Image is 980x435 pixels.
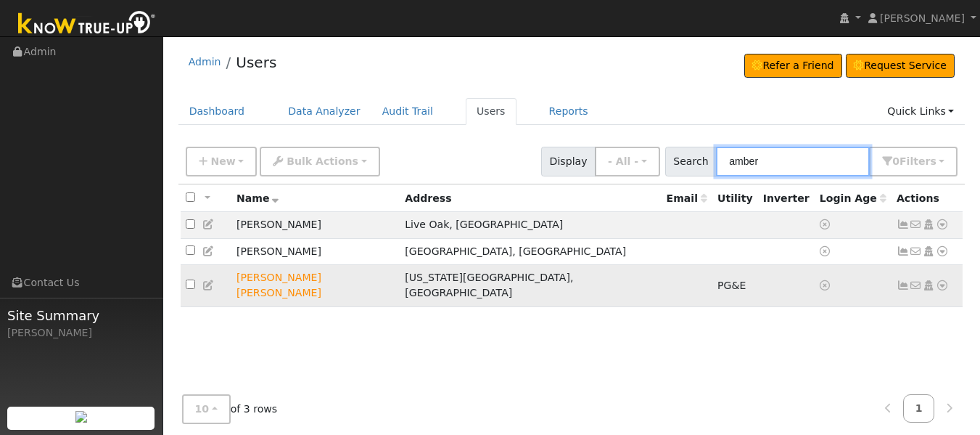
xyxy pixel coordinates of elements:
a: Data Analyzer [277,98,371,125]
div: Utility [717,191,753,206]
span: PG&E [717,280,746,291]
span: Email [667,192,707,204]
a: Request Service [846,54,955,78]
a: Login As [922,219,935,230]
a: Other actions [936,278,949,293]
a: No login access [820,245,833,257]
span: s [930,155,936,167]
span: Site Summary [7,306,155,325]
a: No login access [820,280,833,291]
i: No email address [910,280,923,290]
button: - All - [595,147,660,176]
i: No email address [910,246,923,256]
span: [PERSON_NAME] [880,12,965,24]
a: Users [466,98,516,125]
a: Refer a Friend [744,54,842,78]
a: 1 [903,394,935,423]
a: Show Graph [897,280,910,291]
a: Audit Trail [371,98,444,125]
button: 0Filters [869,147,958,176]
a: Other actions [936,217,949,232]
a: No login access [820,219,833,230]
td: [PERSON_NAME] [231,212,400,239]
div: Address [405,191,656,206]
span: Bulk Actions [287,155,358,167]
i: No email address [910,219,923,229]
td: [PERSON_NAME] [231,238,400,265]
span: Days since last login [820,192,886,204]
td: Live Oak, [GEOGRAPHIC_DATA] [400,212,661,239]
a: Edit User [202,219,215,230]
button: 10 [182,394,231,424]
button: New [186,147,258,176]
a: Not connected [897,219,910,230]
td: [US_STATE][GEOGRAPHIC_DATA], [GEOGRAPHIC_DATA] [400,265,661,306]
div: [PERSON_NAME] [7,325,155,341]
input: Search [716,147,870,176]
a: Other actions [936,244,949,259]
span: of 3 rows [182,394,278,424]
td: Lead [231,265,400,306]
a: Dashboard [178,98,256,125]
span: New [210,155,235,167]
a: Edit User [202,280,215,291]
img: Know True-Up [11,8,163,41]
div: Inverter [763,191,810,206]
span: Search [665,147,717,176]
div: Actions [897,191,958,206]
a: Quick Links [876,98,965,125]
span: 10 [195,403,210,415]
span: Display [541,147,596,176]
button: Bulk Actions [260,147,379,176]
a: Users [236,54,276,71]
span: Name [236,192,279,204]
a: Not connected [897,245,910,257]
a: Reports [538,98,599,125]
a: Login As [922,245,935,257]
span: Filter [899,155,936,167]
img: retrieve [75,411,87,423]
a: Edit User [202,245,215,257]
a: Admin [189,56,221,68]
td: [GEOGRAPHIC_DATA], [GEOGRAPHIC_DATA] [400,238,661,265]
a: Login As [922,280,935,291]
